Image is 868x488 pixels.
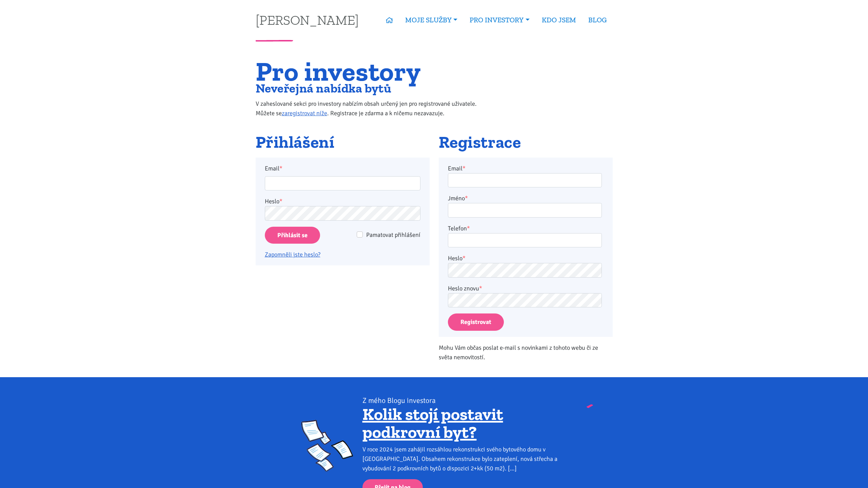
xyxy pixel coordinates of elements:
h1: Pro investory [256,60,491,83]
label: Telefon [448,224,470,233]
a: MOJE SLUŽBY [399,12,463,28]
a: Zapomněli jste heslo? [265,251,320,258]
p: Mohu Vám občas poslat e-mail s novinkami z tohoto webu či ze světa nemovitostí. [439,343,613,362]
a: PRO INVESTORY [463,12,535,28]
abbr: required [479,285,482,292]
abbr: required [465,195,468,202]
label: Email [260,164,425,173]
abbr: required [462,165,466,172]
h2: Přihlášení [256,133,430,151]
button: Registrovat [448,313,504,331]
span: Pamatovat přihlášení [366,231,420,239]
div: V roce 2024 jsem zahájil rozsáhlou rekonstrukci svého bytového domu v [GEOGRAPHIC_DATA]. Obsahem ... [362,445,567,473]
label: Email [448,164,466,173]
h2: Registrace [439,133,613,151]
input: Přihlásit se [265,227,320,244]
a: zaregistrovat níže [282,109,327,117]
label: Jméno [448,194,468,203]
abbr: required [462,255,466,262]
a: BLOG [582,12,613,28]
a: Kolik stojí postavit podkrovní byt? [362,404,503,443]
a: KDO JSEM [536,12,582,28]
label: Heslo [265,197,282,206]
label: Heslo znovu [448,284,482,293]
a: [PERSON_NAME] [256,13,359,26]
div: Z mého Blogu investora [362,396,567,405]
h2: Neveřejná nabídka bytů [256,83,491,94]
label: Heslo [448,253,466,263]
p: V zaheslované sekci pro investory nabízím obsah určený jen pro registrované uživatele. Můžete se ... [256,99,491,118]
abbr: required [467,225,470,232]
